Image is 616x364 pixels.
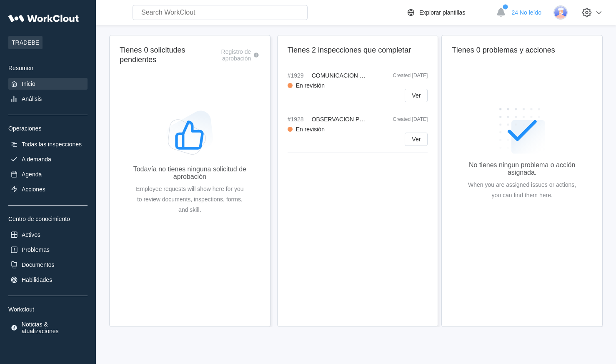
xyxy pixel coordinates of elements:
[22,276,52,283] div: Habilidades
[8,183,88,195] a: Acciones
[8,274,88,286] a: Habilidades
[22,80,35,87] div: Inicio
[511,9,541,16] span: 24 No leído
[373,73,428,78] div: Created [DATE]
[22,321,86,334] div: Noticias & atualizaciones
[412,136,421,142] span: Ver
[22,186,45,193] div: Acciones
[22,141,82,148] div: Todas las inspecciones
[373,116,428,122] div: Created [DATE]
[288,72,308,79] span: #1929
[203,48,251,62] div: Registro de aprobación
[8,319,88,336] a: Noticias & atualizaciones
[8,153,88,165] a: A demanda
[8,93,88,105] a: Análisis
[8,78,88,90] a: Inicio
[133,184,247,215] div: Employee requests will show here for you to review documents, inspections, forms, and skill.
[22,156,51,163] div: A demanda
[296,126,325,133] div: En revisión
[8,125,88,132] div: Operaciones
[8,36,43,49] span: TRADEBE
[133,5,308,20] input: Search WorkClout
[22,231,40,238] div: Activos
[8,259,88,271] a: Documentos
[312,116,456,123] span: OBSERVACION PREVENTIVA DE SEGURIDAD (OPS)
[8,168,88,180] a: Agenda
[8,216,88,222] div: Centro de conocimiento
[8,244,88,256] a: Problemas
[8,229,88,241] a: Activos
[22,171,42,178] div: Agenda
[120,45,203,64] h2: Tienes 0 solicitudes pendientes
[553,5,568,20] img: user-3.png
[288,45,428,55] h2: Tienes 2 inspecciones que completar
[8,306,88,313] div: Workclout
[312,72,471,79] span: COMUNICACION INCIDENTE - COMUNICADO DE RIESGO
[419,9,466,16] div: Explorar plantillas
[22,246,50,253] div: Problemas
[22,261,55,268] div: Documentos
[405,89,428,102] button: Ver
[22,95,42,102] div: Análisis
[465,180,579,201] div: When you are assigned issues or actions, you can find them here.
[412,93,421,98] span: Ver
[133,166,247,181] div: Todavía no tienes ninguna solicitud de aprobación
[406,8,492,18] a: Explorar plantillas
[452,45,592,55] h2: Tienes 0 problemas y acciones
[8,65,88,71] div: Resumen
[405,133,428,146] button: Ver
[8,138,88,150] a: Todas las inspecciones
[288,116,308,123] span: #1928
[296,82,325,89] div: En revisión
[465,161,579,176] div: No tienes ningun problema o acción asignada.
